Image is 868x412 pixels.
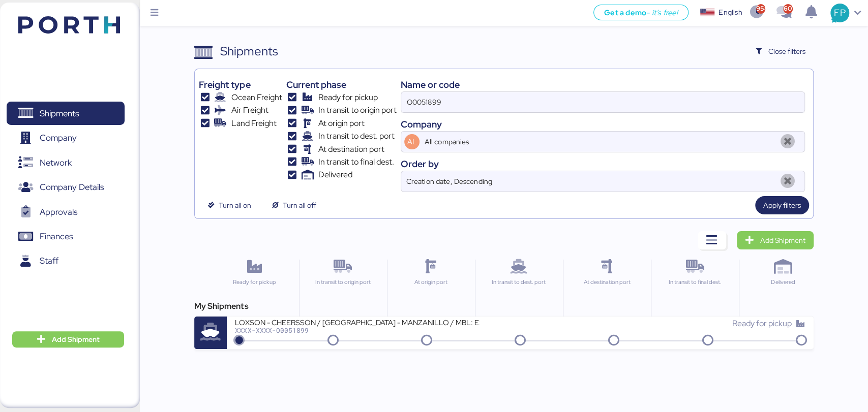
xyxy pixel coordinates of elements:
[7,225,125,248] a: Finances
[318,104,397,116] span: In transit to origin port
[567,278,646,287] div: At destination port
[747,42,814,60] button: Close filters
[401,157,804,171] div: Order by
[286,78,397,91] div: Current phase
[231,91,282,104] span: Ocean Freight
[423,132,775,152] input: AL
[263,196,324,214] button: Turn all off
[7,126,125,150] a: Company
[40,155,72,170] span: Network
[40,106,79,121] span: Shipments
[834,6,845,19] span: FP
[231,104,268,116] span: Air Freight
[304,278,382,287] div: In transit to origin port
[7,200,125,224] a: Approvals
[12,331,124,347] button: Add Shipment
[40,131,77,145] span: Company
[755,196,809,214] button: Apply filters
[768,45,805,57] span: Close filters
[401,117,804,131] div: Company
[392,278,470,287] div: At origin port
[401,78,804,91] div: Name or code
[318,117,365,130] span: At origin port
[719,7,742,18] div: English
[235,318,479,326] div: LOXSON - CHEERSSON / [GEOGRAPHIC_DATA] - MANZANILLO / MBL: ESLCHNSHG038927 - HBL: YQSE250610908 /...
[318,169,352,181] span: Delivered
[318,156,394,168] span: In transit to final dest.
[199,196,259,214] button: Turn all on
[199,78,282,91] div: Freight type
[194,300,813,312] div: My Shipments
[40,180,104,195] span: Company Details
[231,117,277,130] span: Land Freight
[235,327,479,334] div: XXXX-XXXX-O0051899
[737,231,814,249] a: Add Shipment
[283,199,316,211] span: Turn all off
[318,91,378,104] span: Ready for pickup
[763,199,801,211] span: Apply filters
[480,278,558,287] div: In transit to dest. port
[732,318,791,329] span: Ready for pickup
[655,278,734,287] div: In transit to final dest.
[760,234,805,246] span: Add Shipment
[407,136,417,147] span: AL
[52,333,100,345] span: Add Shipment
[318,130,395,142] span: In transit to dest. port
[40,229,73,244] span: Finances
[7,249,125,273] a: Staff
[318,143,384,155] span: At destination port
[146,5,163,22] button: Menu
[40,205,77,219] span: Approvals
[40,253,58,268] span: Staff
[7,102,125,125] a: Shipments
[7,151,125,174] a: Network
[218,199,251,211] span: Turn all on
[215,278,294,287] div: Ready for pickup
[220,42,278,60] div: Shipments
[7,176,125,199] a: Company Details
[743,278,822,287] div: Delivered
